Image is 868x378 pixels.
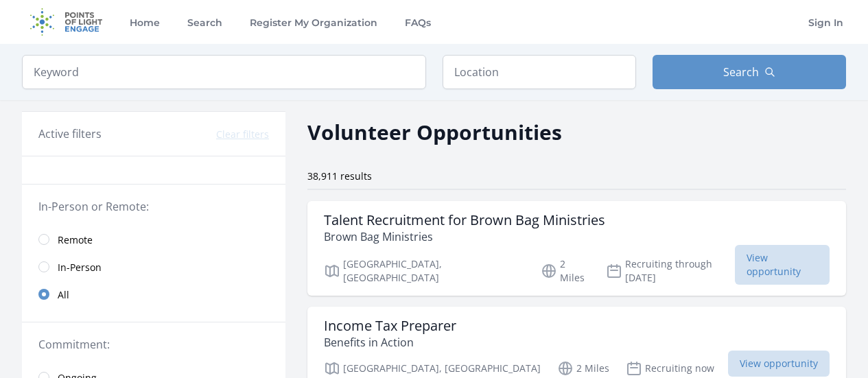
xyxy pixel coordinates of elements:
[443,55,636,89] input: Location
[626,360,714,377] p: Recruiting now
[58,288,69,302] span: All
[307,169,372,182] span: 38,911 results
[22,253,285,281] a: In-Person
[38,336,269,353] legend: Commitment:
[723,64,759,80] span: Search
[38,198,269,215] legend: In-Person or Remote:
[324,257,524,285] p: [GEOGRAPHIC_DATA], [GEOGRAPHIC_DATA]
[557,360,609,377] p: 2 Miles
[728,351,830,377] span: View opportunity
[58,261,102,274] span: In-Person
[216,128,269,141] button: Clear filters
[324,318,456,334] h3: Income Tax Preparer
[58,233,93,247] span: Remote
[606,257,736,285] p: Recruiting through [DATE]
[38,126,102,142] h3: Active filters
[22,281,285,308] a: All
[307,117,562,147] h2: Volunteer Opportunities
[541,257,589,285] p: 2 Miles
[22,226,285,253] a: Remote
[735,245,830,285] span: View opportunity
[324,360,541,377] p: [GEOGRAPHIC_DATA], [GEOGRAPHIC_DATA]
[307,201,846,296] a: Talent Recruitment for Brown Bag Ministries Brown Bag Ministries [GEOGRAPHIC_DATA], [GEOGRAPHIC_D...
[324,212,605,228] h3: Talent Recruitment for Brown Bag Ministries
[653,55,846,89] button: Search
[324,228,605,245] p: Brown Bag Ministries
[22,55,426,89] input: Keyword
[324,334,456,351] p: Benefits in Action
